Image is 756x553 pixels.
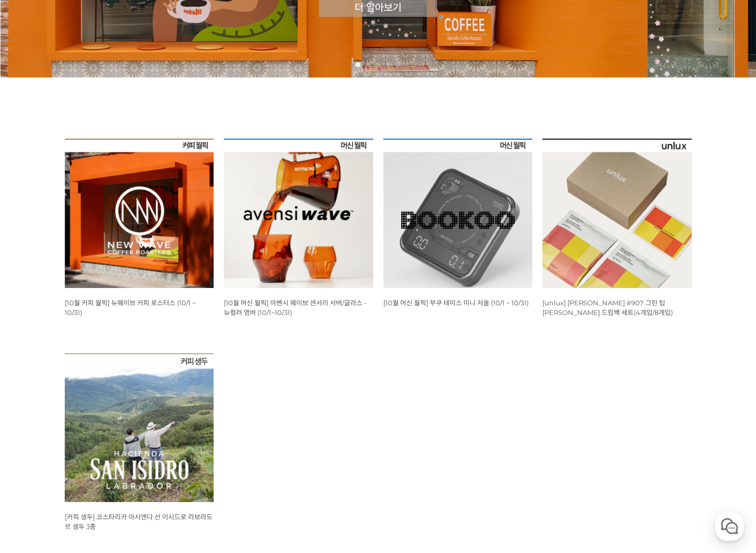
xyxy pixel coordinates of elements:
img: [unlux] 파나마 잰슨 #907 그린 팁 게이샤 워시드 드립백 세트(4개입/8개입) [542,139,692,288]
a: 2 [366,62,371,67]
img: 코스타리카 아시엔다 산 이시드로 라브라도르 [65,353,214,503]
a: 5 [396,62,401,67]
a: 3 [376,62,381,67]
img: [10월 머신 월픽] 부쿠 테미스 미니 저울 (10/1 ~ 10/31) [383,139,533,288]
img: [10월 커피 월픽] 뉴웨이브 커피 로스터스 (10/1 ~ 10/31) [65,139,214,288]
span: 설정 [158,338,170,347]
a: [커피 생두] 코스타리카 아시엔다 산 이시드로 라브라도르 생두 3종 [65,513,213,531]
a: [10월 커피 월픽] 뉴웨이브 커피 로스터스 (10/1 ~ 10/31) [65,299,196,317]
a: 1 [355,62,360,67]
a: 대화 [67,323,132,349]
a: [10월 머신 월픽] 부쿠 테미스 미니 저울 (10/1 ~ 10/31) [383,299,529,307]
a: [unlux] [PERSON_NAME] #907 그린 팁 [PERSON_NAME] 드립백 세트(4개입/8개입) [542,299,673,317]
img: [10월 머신 월픽] 아벤시 웨이브 센서리 서버/글라스 - 뉴컬러 앰버 (10/1~10/31) [224,139,373,288]
a: [10월 머신 월픽] 아벤시 웨이브 센서리 서버/글라스 - 뉴컬러 앰버 (10/1~10/31) [224,299,367,317]
span: 대화 [93,339,106,347]
a: 홈 [3,323,67,349]
a: 설정 [132,323,196,349]
span: 홈 [32,338,38,347]
a: 4 [386,62,391,67]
